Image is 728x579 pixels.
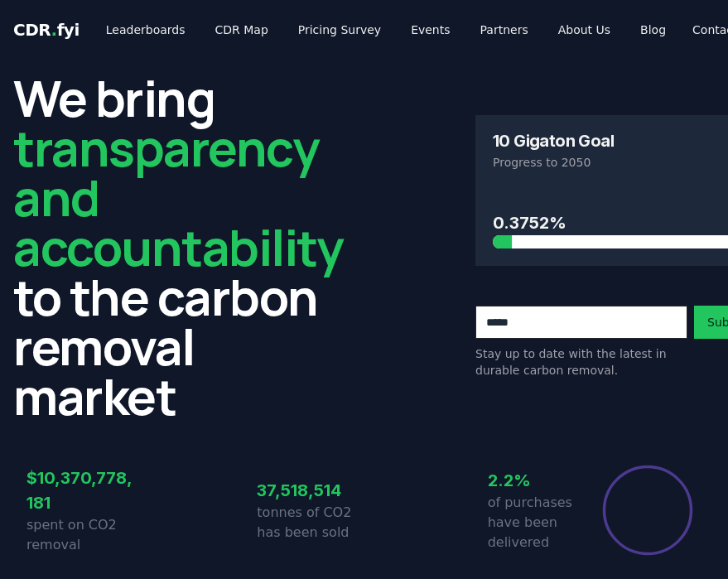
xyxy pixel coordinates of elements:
[398,15,463,45] a: Events
[13,18,80,41] a: CDR.fyi
[93,15,199,45] a: Leaderboards
[488,468,595,493] h3: 2.2%
[202,15,282,45] a: CDR Map
[627,15,679,45] a: Blog
[545,15,624,45] a: About Us
[51,20,57,40] span: .
[27,515,133,555] p: spent on CO2 removal
[285,15,394,45] a: Pricing Survey
[475,345,687,379] p: Stay up to date with the latest in durable carbon removal.
[257,478,364,503] h3: 37,518,514
[27,466,133,515] h3: $10,370,778,181
[467,15,542,45] a: Partners
[493,133,614,149] h3: 10 Gigaton Goal
[488,493,595,552] p: of purchases have been delivered
[257,503,364,543] p: tonnes of CO2 has been sold
[13,113,343,281] span: transparency and accountability
[13,73,343,421] h2: We bring to the carbon removal market
[601,464,694,557] div: Percentage of sales delivered
[93,15,679,45] nav: Main
[13,20,80,40] span: CDR fyi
